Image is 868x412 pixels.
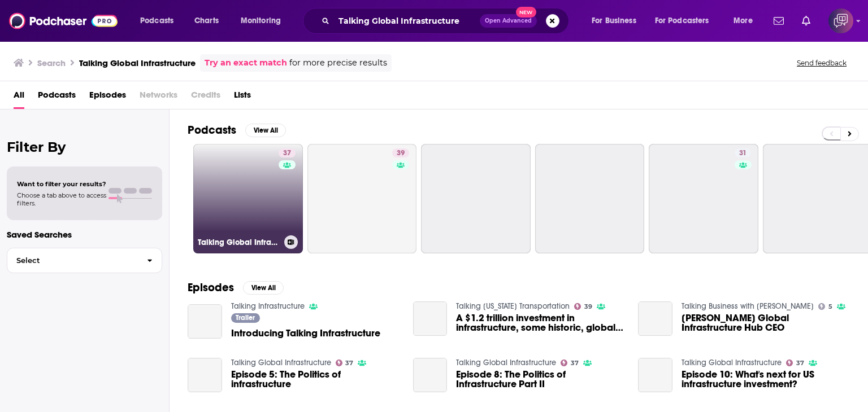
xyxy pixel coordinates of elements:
span: For Business [592,13,636,29]
button: open menu [132,12,188,30]
button: View All [245,124,286,137]
span: Want to filter your results? [17,180,106,188]
span: 31 [739,148,747,159]
a: Talking Business with Alan Kohler [682,301,814,311]
a: Talking Global Infrastructure [456,358,556,367]
a: PodcastsView All [188,123,286,137]
button: Send feedback [793,58,850,68]
span: Trailer [236,314,255,321]
a: Episode 8: The Politics of Infrastructure Part II [413,358,448,392]
p: Saved Searches [7,229,162,240]
a: 37 [336,360,354,366]
a: 37 [786,360,804,366]
span: 39 [397,148,405,159]
a: Show notifications dropdown [769,11,788,30]
span: 37 [283,148,291,159]
a: All [14,86,24,109]
span: Podcasts [140,13,173,29]
a: 31 [735,148,751,157]
a: Lists [234,86,251,109]
span: 37 [571,361,579,366]
a: Episode 10: What's next for US infrastructure investment? [682,370,850,389]
a: Charts [187,12,225,30]
a: Episode 5: The Politics of infrastructure [188,358,222,392]
a: Talking Michigan Transportation [456,301,570,311]
a: Marie Lam-Frendo Global Infrastructure Hub CEO [638,301,672,336]
span: For Podcasters [655,13,709,29]
span: Charts [194,13,219,29]
h2: Episodes [188,280,234,295]
h2: Filter By [7,139,162,155]
span: Networks [140,86,177,109]
a: A $1.2 trillion investment in infrastructure, some historic, global context [413,301,448,336]
span: for more precise results [289,56,387,69]
a: 37 [279,148,296,157]
button: open menu [726,12,767,30]
a: 39 [307,144,417,253]
a: Try an exact match [205,56,287,69]
a: Episode 10: What's next for US infrastructure investment? [638,358,672,392]
a: Marie Lam-Frendo Global Infrastructure Hub CEO [682,313,850,332]
a: 37 [561,360,579,366]
span: 37 [345,361,353,366]
a: Talking Global Infrastructure [231,358,331,367]
span: New [516,7,536,17]
button: Show profile menu [828,8,853,33]
span: 39 [584,304,592,309]
a: 37Talking Global Infrastructure [193,144,303,253]
button: View All [243,281,284,295]
span: 5 [828,304,832,309]
button: Select [7,248,162,273]
a: 31 [649,144,758,253]
div: Search podcasts, credits, & more... [314,8,580,34]
a: 39 [574,303,592,310]
span: More [734,13,753,29]
a: EpisodesView All [188,280,284,295]
span: [PERSON_NAME] Global Infrastructure Hub CEO [682,313,850,332]
h3: Talking Global Infrastructure [79,58,196,68]
span: Choose a tab above to access filters. [17,191,106,207]
button: open menu [233,12,296,30]
span: Logged in as corioliscompany [828,8,853,33]
a: 39 [392,148,409,157]
a: Show notifications dropdown [797,11,815,30]
a: Introducing Talking Infrastructure [231,328,380,338]
a: A $1.2 trillion investment in infrastructure, some historic, global context [456,313,624,332]
button: open menu [648,12,726,30]
h3: Talking Global Infrastructure [198,238,280,247]
span: Select [7,257,138,264]
button: Open AdvancedNew [480,14,537,28]
span: Credits [191,86,220,109]
span: Monitoring [241,13,281,29]
h3: Search [37,58,66,68]
img: User Profile [828,8,853,33]
input: Search podcasts, credits, & more... [334,12,480,30]
a: Talking Global Infrastructure [682,358,782,367]
a: Episodes [89,86,126,109]
button: open menu [584,12,650,30]
img: Podchaser - Follow, Share and Rate Podcasts [9,10,118,32]
a: Introducing Talking Infrastructure [188,304,222,339]
span: Open Advanced [485,18,532,24]
a: Episode 5: The Politics of infrastructure [231,370,400,389]
a: Podcasts [38,86,76,109]
a: 5 [818,303,832,310]
h2: Podcasts [188,123,236,137]
a: Episode 8: The Politics of Infrastructure Part II [456,370,624,389]
span: 37 [796,361,804,366]
a: Talking Infrastructure [231,301,305,311]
